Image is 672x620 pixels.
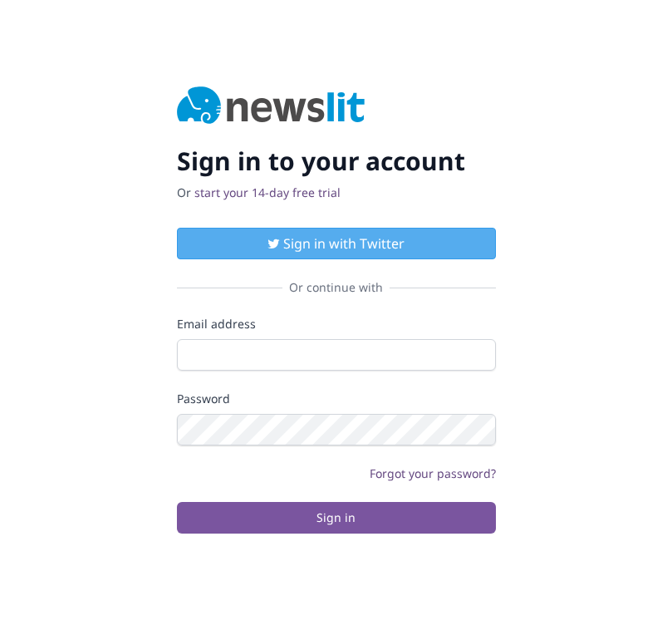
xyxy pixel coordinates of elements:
[194,185,341,200] a: start your 14-day free trial
[177,86,365,126] img: Newslit
[177,502,496,534] button: Sign in
[177,391,496,407] label: Password
[282,279,390,296] span: Or continue with
[370,465,496,481] a: Forgot your password?
[177,316,496,332] label: Email address
[177,185,496,201] p: Or
[177,228,496,259] button: Sign in with Twitter
[177,146,496,176] h2: Sign in to your account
